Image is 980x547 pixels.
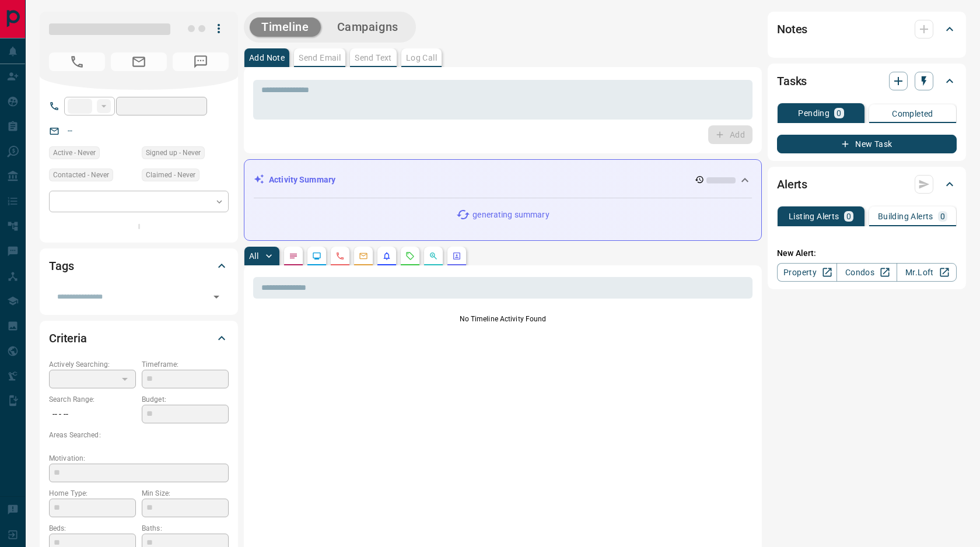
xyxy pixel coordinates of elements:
span: Claimed - Never [146,169,195,181]
h2: Notes [777,20,807,38]
span: No Email [111,52,167,71]
svg: Calls [335,251,345,261]
span: No Number [49,52,105,71]
svg: Notes [289,251,298,261]
p: 0 [940,212,945,220]
p: generating summary [473,209,549,221]
h2: Tags [49,257,73,275]
span: Signed up - Never [146,147,201,159]
p: 0 [846,212,851,220]
div: Alerts [777,170,957,198]
p: Actively Searching: [49,359,136,370]
p: Timeframe: [142,359,229,370]
button: Campaigns [325,17,410,37]
span: Active - Never [53,147,96,159]
a: Property [777,263,837,282]
div: Activity Summary [254,169,752,191]
span: No Number [173,52,229,71]
a: -- [68,126,72,135]
p: Motivation: [49,453,229,464]
h2: Tasks [777,72,807,90]
button: New Task [777,135,957,153]
p: Building Alerts [878,212,933,220]
p: Baths: [142,523,229,534]
p: Activity Summary [269,174,335,186]
p: Min Size: [142,488,229,499]
p: Listing Alerts [789,212,839,220]
p: Completed [892,110,933,118]
svg: Listing Alerts [382,251,391,261]
svg: Lead Browsing Activity [312,251,321,261]
p: Add Note [249,54,285,62]
p: All [249,252,258,260]
p: 0 [836,109,841,117]
a: Mr.Loft [897,263,957,282]
p: -- - -- [49,405,136,424]
p: Search Range: [49,394,136,405]
svg: Opportunities [429,251,438,261]
p: Areas Searched: [49,430,229,440]
div: Notes [777,15,957,43]
p: Home Type: [49,488,136,499]
button: Timeline [250,17,321,37]
div: Tags [49,252,229,280]
a: Condos [836,263,897,282]
h2: Alerts [777,175,807,194]
h2: Criteria [49,329,87,348]
svg: Requests [405,251,415,261]
p: Pending [798,109,829,117]
button: Open [208,289,225,305]
p: Budget: [142,394,229,405]
div: Tasks [777,67,957,95]
p: Beds: [49,523,136,534]
span: Contacted - Never [53,169,109,181]
div: Criteria [49,324,229,352]
p: No Timeline Activity Found [253,314,752,324]
svg: Agent Actions [452,251,461,261]
p: New Alert: [777,247,957,260]
svg: Emails [359,251,368,261]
